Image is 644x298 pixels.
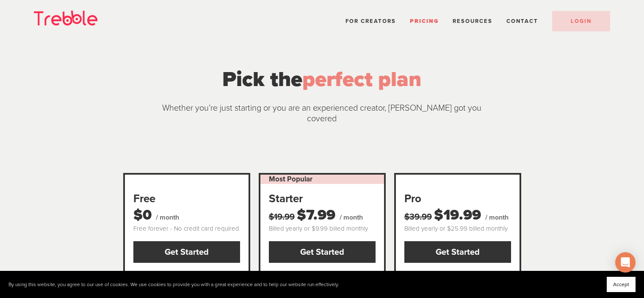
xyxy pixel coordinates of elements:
span: $7.99 [297,206,335,224]
p: Whether you’re just starting or you are an experienced creator, [PERSON_NAME] got you covered [154,103,490,124]
span: $19.99 [434,206,481,224]
span: / month [485,213,509,222]
span: Resources [453,18,492,25]
span: perfect plan [302,67,421,92]
div: Pick the [154,64,490,95]
s: $19.99 [269,212,295,222]
div: Open Intercom Messenger [615,252,636,273]
p: By using this website, you agree to our use of cookies. We use cookies to provide you with a grea... [8,281,339,288]
span: / month [340,213,363,222]
a: Get Started [133,241,240,263]
div: Free forever - No credit card required [133,225,240,233]
div: Billed yearly or $25.99 billed monthly [404,225,511,233]
a: For Creators [345,18,396,25]
button: Accept [607,277,636,292]
div: Pro [404,192,511,206]
a: Pricing [410,18,439,25]
div: Billed yearly or $9.99 billed monthly [269,225,376,233]
div: Starter [269,192,376,206]
span: LOGIN [571,18,591,25]
div: Most Popular [260,175,384,184]
img: Trebble [34,11,97,25]
a: Contact [506,18,538,25]
span: / month [156,213,179,222]
s: $39.99 [404,212,432,222]
a: Get Started [404,241,511,263]
a: LOGIN [552,11,610,31]
span: Accept [613,281,629,287]
span: $0 [133,206,152,224]
a: Get Started [269,241,376,263]
div: Free [133,192,240,206]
